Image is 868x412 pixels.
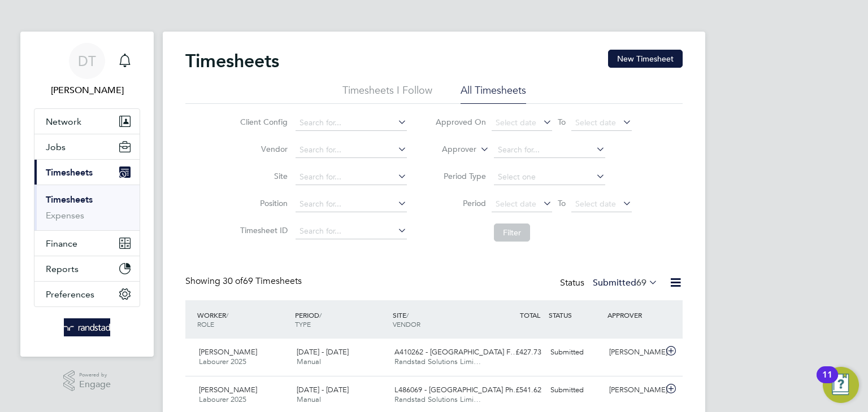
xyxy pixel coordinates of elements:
[237,117,288,127] label: Client Config
[487,381,546,400] div: £541.62
[575,117,616,128] span: Select date
[496,117,536,128] span: Select date
[226,310,228,319] span: /
[520,310,540,319] span: TOTAL
[237,144,288,154] label: Vendor
[34,84,140,97] span: Daniel Tisseyre
[494,142,605,158] input: Search for...
[342,84,432,104] li: Timesheets I Follow
[223,275,243,287] span: 30 of
[496,199,536,209] span: Select date
[34,109,140,134] button: Network
[34,282,140,306] button: Preferences
[34,318,140,336] a: Go to home page
[319,310,322,319] span: /
[199,347,257,357] span: [PERSON_NAME]
[199,385,257,395] span: [PERSON_NAME]
[79,370,111,380] span: Powered by
[394,395,481,404] span: Randstad Solutions Limi…
[46,289,94,300] span: Preferences
[34,160,140,185] button: Timesheets
[296,115,407,131] input: Search for...
[560,275,660,291] div: Status
[546,381,605,400] div: Submitted
[296,169,407,185] input: Search for...
[605,381,663,400] div: [PERSON_NAME]
[435,171,486,181] label: Period Type
[199,357,246,366] span: Labourer 2025
[34,231,140,256] button: Finance
[296,196,407,212] input: Search for...
[46,194,93,205] a: Timesheets
[194,305,292,334] div: WORKER
[46,238,77,249] span: Finance
[199,395,246,404] span: Labourer 2025
[46,116,81,127] span: Network
[605,343,663,362] div: [PERSON_NAME]
[636,277,646,288] span: 69
[297,347,349,357] span: [DATE] - [DATE]
[426,144,476,155] label: Approver
[197,319,214,328] span: ROLE
[46,142,66,152] span: Jobs
[393,319,420,328] span: VENDOR
[546,305,605,325] div: STATUS
[20,32,154,357] nav: Main navigation
[297,357,321,366] span: Manual
[435,198,486,208] label: Period
[63,370,111,392] a: Powered byEngage
[494,223,530,242] button: Filter
[297,385,349,395] span: [DATE] - [DATE]
[461,84,526,104] li: All Timesheets
[34,134,140,159] button: Jobs
[394,347,518,357] span: A410262 - [GEOGRAPHIC_DATA] F…
[546,343,605,362] div: Submitted
[296,223,407,239] input: Search for...
[823,367,859,403] button: Open Resource Center, 11 new notifications
[46,167,93,178] span: Timesheets
[822,375,832,389] div: 11
[554,196,569,211] span: To
[608,50,683,68] button: New Timesheet
[237,198,288,208] label: Position
[394,357,481,366] span: Randstad Solutions Limi…
[46,210,84,221] a: Expenses
[79,380,111,389] span: Engage
[34,43,140,97] a: DT[PERSON_NAME]
[185,275,304,287] div: Showing
[64,318,111,336] img: randstad-logo-retina.png
[435,117,486,127] label: Approved On
[223,275,302,287] span: 69 Timesheets
[237,225,288,235] label: Timesheet ID
[390,305,488,334] div: SITE
[296,142,407,158] input: Search for...
[295,319,311,328] span: TYPE
[237,171,288,181] label: Site
[46,264,79,274] span: Reports
[593,277,658,288] label: Submitted
[34,185,140,230] div: Timesheets
[406,310,409,319] span: /
[292,305,390,334] div: PERIOD
[605,305,663,325] div: APPROVER
[34,256,140,281] button: Reports
[554,115,569,129] span: To
[575,199,616,209] span: Select date
[185,50,279,72] h2: Timesheets
[487,343,546,362] div: £427.73
[494,169,605,185] input: Select one
[394,385,520,395] span: L486069 - [GEOGRAPHIC_DATA] Ph…
[297,395,321,404] span: Manual
[78,54,96,68] span: DT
